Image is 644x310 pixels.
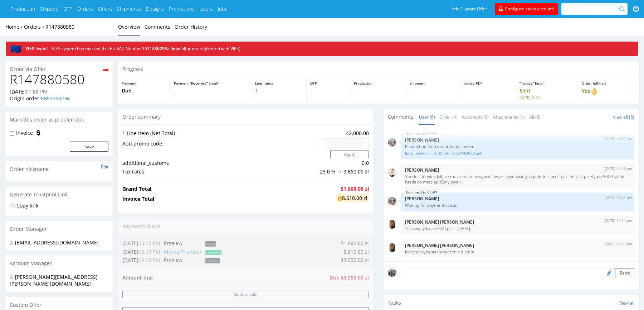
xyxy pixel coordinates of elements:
[255,81,303,86] p: Line Items
[405,151,630,156] a: lpms__custom____VJUZ__d0__oR207454602.pdf
[318,129,369,138] td: 42,000.00
[388,168,396,177] img: regular_mini_magick20250122-104-gosglf.png
[122,87,166,94] p: Due
[405,243,630,248] p: [PERSON_NAME] [PERSON_NAME]
[24,23,45,30] a: Orders
[354,81,402,86] p: Production
[405,196,630,201] p: [PERSON_NAME]
[388,113,414,120] span: Comments
[21,42,638,56] div: VIES system has marked this EU VAT Number as (or not registered with VIES).
[405,249,630,254] p: kolejne wydania na życzenie klienta
[172,46,185,52] span: invalid
[117,5,141,13] a: Shipments
[118,109,373,125] div: Order summary
[174,87,248,94] p: -
[354,87,402,94] p: -
[5,23,24,30] a: Home
[405,137,630,143] p: [PERSON_NAME]
[26,88,48,95] span: 01:08 PM
[174,81,248,86] p: Payment “Received” Email
[493,109,525,125] a: Attachments (1)
[122,129,318,138] td: 1 Line Item (Net Total)
[388,197,396,205] img: regular_mini_magick20250909-139-fdo8ol.jpg
[70,142,108,152] button: Save
[318,159,369,167] td: 0.0
[122,185,151,192] strong: Grand Total
[405,174,630,185] p: Vendor potwierdził, że może przechowywać towar i wydawać go zgodnie z prośbą klienta. 2 palety po...
[218,5,227,13] a: Jobs
[419,109,435,125] a: User (6)
[336,194,369,202] div: 8,610.00 zł
[427,131,437,137] a: CPHW
[519,81,574,86] p: “Invoice” Email
[582,87,635,95] p: Yes
[10,273,103,287] div: [PERSON_NAME][EMAIL_ADDRESS][PERSON_NAME][DOMAIN_NAME]
[142,46,167,52] span: 7571486293
[318,167,369,176] td: 23.0 % → 9,660.00 zł
[10,95,70,102] p: Origin order:
[5,161,113,177] div: Order nickname
[35,129,42,137] img: icon-invoice-flag.svg
[463,87,512,94] p: -
[10,72,108,87] h1: R147880580
[175,18,207,35] a: Order History
[566,3,620,15] input: Search for...
[439,109,458,125] a: Order (4)
[405,226,630,231] p: 1sza wysyłka 2x7500 pcs - [DATE]
[605,218,632,223] p: [DATE] 14:14 pm
[122,167,318,176] td: Tax rates
[410,87,455,94] p: -
[103,67,108,71] img: pl-34f6a1822d880608e7124d2ea0e3da4cd9b3a3b3b7d18171b61031cedbe6e72f.png
[582,81,635,86] p: Order fulfilled
[98,5,112,13] a: Offers
[519,95,574,100] span: [DATE] 16:30
[77,5,93,13] a: Orders
[388,243,396,252] img: mini_magick20220215-216-18q3urg.jpeg
[619,300,634,306] a: View all
[200,5,213,13] a: Users
[330,151,369,158] button: Apply
[5,112,113,128] div: Mark this order as problematic
[605,136,632,141] p: [DATE] 13:57 pm
[310,87,347,94] p: -
[405,219,630,225] p: [PERSON_NAME] [PERSON_NAME]
[16,202,38,209] a: Copy link
[10,239,103,246] div: [EMAIL_ADDRESS][DOMAIN_NAME]
[615,268,634,278] button: Send
[388,220,396,229] img: mini_magick20220215-216-18q3urg.jpeg
[605,195,632,200] p: [DATE] 15:51 pm
[145,18,170,35] a: Comments
[122,159,318,167] td: additional_customs
[122,81,166,86] p: Payment
[388,138,396,147] img: regular_mini_magick20250909-139-fdo8ol.jpg
[613,114,634,120] a: View all (6)
[519,87,574,100] p: Sent
[45,23,74,30] a: R147880580
[448,3,491,15] a: Add Custom Offer
[462,109,489,125] a: Automatic (0)
[255,87,303,94] p: 1
[5,187,113,202] div: Generate Trustpilot Link
[11,5,35,13] a: Production
[5,221,113,237] div: Order Manager
[122,195,154,202] strong: Invoice Total
[495,3,558,15] a: Configure sales account!
[341,185,369,192] strong: 51,660.00 zł
[605,241,632,247] p: [DATE] 17:09 pm
[63,5,72,13] a: DTP
[101,164,108,170] a: Edit
[118,18,140,35] a: Overview
[463,81,512,86] p: Invoice PDF
[41,95,70,102] a: R897360236
[5,61,113,73] div: Order via Offer
[427,190,437,195] a: CPHW
[388,299,401,306] span: Tasks
[16,129,33,137] label: Invoice
[25,46,48,52] span: VIES Issue!
[146,5,164,13] a: Designs
[310,81,347,86] p: DTP
[505,6,554,12] span: Configure sales account!
[40,5,58,13] a: Shipped
[10,88,48,95] p: [DATE]
[405,167,630,173] p: [PERSON_NAME]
